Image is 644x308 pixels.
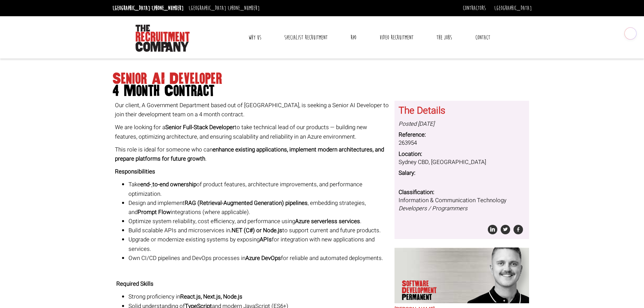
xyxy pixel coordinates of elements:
strong: enhance existing applications, implement modern architectures, and prepare platforms for future g... [115,145,384,163]
span: Permanent [402,294,454,301]
li: Strong proficiency in [128,292,389,301]
strong: Required Skills [116,280,153,288]
a: The Jobs [431,29,457,46]
h3: The Details [399,106,525,116]
a: [GEOGRAPHIC_DATA] [494,4,532,12]
li: Take of product features, architecture improvements, and performance optimization. [128,180,389,198]
a: Contact [470,29,495,46]
img: The Recruitment Company [136,25,190,52]
dt: Reference: [399,131,525,139]
a: Video Recruitment [375,29,419,46]
a: Why Us [243,29,266,46]
strong: Prompt Flow [138,208,171,216]
p: Software Development [402,280,454,301]
i: Posted [DATE] [399,120,434,128]
a: Specialist Recruitment [279,29,333,46]
dd: Sydney CBD, [GEOGRAPHIC_DATA] [399,158,525,166]
dt: Classification: [399,188,525,196]
h1: Senior AI Developer [113,73,532,97]
li: [GEOGRAPHIC_DATA]: [111,3,185,14]
li: [GEOGRAPHIC_DATA]: [187,3,261,14]
li: Upgrade or modernize existing systems by exposing for integration with new applications and servi... [128,235,389,253]
i: Developers / Programmers [399,204,468,213]
dt: Salary: [399,169,525,177]
strong: RAG (Retrieval-Augmented Generation) pipelines [185,199,308,207]
li: Optimize system reliability, cost efficiency, and performance using . [128,217,389,226]
strong: Azure DevOps [245,254,281,262]
strong: Azure serverless services [295,217,360,226]
li: Design and implement , embedding strategies, and integrations (where applicable). [128,198,389,217]
li: Own CI/CD pipelines and DevOps processes in for reliable and automated deployments. [128,254,389,263]
strong: APIs [260,235,272,244]
p: Our client, A Government Department based out of [GEOGRAPHIC_DATA], is seeking a Senior AI Develo... [115,101,389,119]
a: Contractors [463,4,486,12]
p: This role is ideal for someone who can . [115,145,389,163]
strong: React.js, Next.js, Node.js [180,292,242,301]
strong: end- to-end ownership [140,180,196,189]
a: [PHONE_NUMBER] [228,4,260,12]
img: Sam Williamson does Software Development Permanent [464,247,529,303]
dd: Information & Communication Technology [399,196,525,213]
a: [PHONE_NUMBER] [152,4,184,12]
li: Build scalable APIs and microservices in to support current and future products. [128,226,389,235]
span: 4 Month Contract [113,85,532,97]
strong: .NET (C#) or Node.js [230,226,282,235]
strong: Senior Full-Stack Developer [165,123,235,132]
dt: Location: [399,150,525,158]
p: We are looking for a to take technical lead of our products — building new features, optimizing a... [115,123,389,141]
strong: Responsibilities [115,167,155,176]
dd: 263954 [399,139,525,147]
a: RPO [345,29,361,46]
